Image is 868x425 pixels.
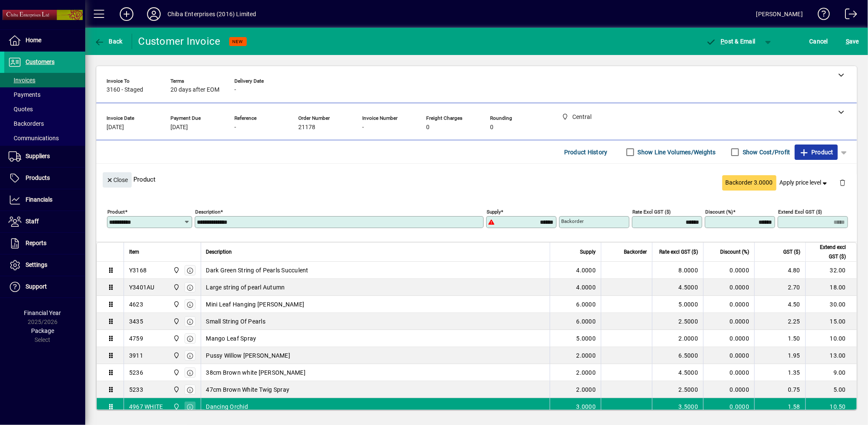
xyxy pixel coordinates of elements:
[129,334,143,343] div: 4759
[844,34,861,49] button: Save
[26,37,41,43] span: Home
[26,196,52,203] span: Financials
[703,279,754,296] td: 0.0000
[167,7,257,21] div: Chiba Enterprises (2016) Limited
[754,347,805,364] td: 1.95
[26,218,39,225] span: Staff
[703,330,754,347] td: 0.0000
[721,38,725,45] span: P
[720,247,749,257] span: Discount (%)
[206,300,305,309] span: Mini Leaf Hanging [PERSON_NAME]
[726,178,773,187] span: Backorder 3.0000
[171,283,181,292] span: Central
[26,58,55,65] span: Customers
[96,164,857,195] div: Product
[4,189,85,211] a: Financials
[206,283,285,292] span: Large string of pearl Autumn
[4,233,85,254] a: Reports
[657,317,698,326] div: 2.5000
[4,276,85,298] a: Support
[129,402,163,411] div: 4967 WHITE
[703,262,754,279] td: 0.0000
[129,247,139,257] span: Item
[170,87,219,93] span: 20 days after EOM
[26,174,50,181] span: Products
[113,6,140,22] button: Add
[171,385,181,394] span: Central
[171,368,181,377] span: Central
[783,247,800,257] span: GST ($)
[703,313,754,330] td: 0.0000
[138,35,221,48] div: Customer Invoice
[754,279,805,296] td: 2.70
[754,398,805,415] td: 1.58
[233,39,243,44] span: NEW
[577,351,596,360] span: 2.0000
[9,106,33,113] span: Quotes
[4,254,85,276] a: Settings
[799,145,833,159] span: Product
[195,209,220,215] mat-label: Description
[577,317,596,326] span: 6.0000
[636,148,716,156] label: Show Line Volumes/Weights
[657,334,698,343] div: 2.0000
[577,334,596,343] span: 5.0000
[26,240,46,246] span: Reports
[754,313,805,330] td: 2.25
[129,317,143,326] div: 3435
[206,385,290,394] span: 47cm Brown White Twig Spray
[561,218,584,224] mat-label: Backorder
[703,398,754,415] td: 0.0000
[9,91,40,98] span: Payments
[703,381,754,398] td: 0.0000
[577,266,596,275] span: 4.0000
[703,347,754,364] td: 0.0000
[490,124,493,131] span: 0
[4,102,85,116] a: Quotes
[846,38,849,45] span: S
[657,351,698,360] div: 6.5000
[846,35,859,48] span: ave
[561,145,611,160] button: Product History
[9,77,35,84] span: Invoices
[206,317,266,326] span: Small String Of Pearls
[101,176,134,183] app-page-header-button: Close
[171,402,181,411] span: Central
[140,6,167,22] button: Profile
[756,7,803,21] div: [PERSON_NAME]
[103,172,132,188] button: Close
[659,247,698,257] span: Rate excl GST ($)
[577,368,596,377] span: 2.0000
[85,34,132,49] app-page-header-button: Back
[107,124,124,131] span: [DATE]
[487,209,501,215] mat-label: Supply
[832,179,853,186] app-page-header-button: Delete
[722,175,776,191] button: Backorder 3.0000
[206,334,257,343] span: Mango Leaf Spray
[9,120,44,127] span: Backorders
[778,209,822,215] mat-label: Extend excl GST ($)
[171,300,181,309] span: Central
[171,317,181,326] span: Central
[206,266,309,275] span: Dark Green String of Pearls Succulent
[206,368,306,377] span: 38cm Brown white [PERSON_NAME]
[754,296,805,313] td: 4.50
[577,385,596,394] span: 2.0000
[26,283,47,290] span: Support
[807,34,831,49] button: Cancel
[4,211,85,232] a: Staff
[580,247,596,257] span: Supply
[632,209,671,215] mat-label: Rate excl GST ($)
[129,351,143,360] div: 3911
[94,38,123,45] span: Back
[106,173,128,187] span: Close
[795,145,838,160] button: Product
[107,209,125,215] mat-label: Product
[24,309,61,316] span: Financial Year
[234,87,236,93] span: -
[754,330,805,347] td: 1.50
[170,124,188,131] span: [DATE]
[805,398,856,415] td: 10.50
[657,385,698,394] div: 2.5000
[811,2,830,29] a: Knowledge Base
